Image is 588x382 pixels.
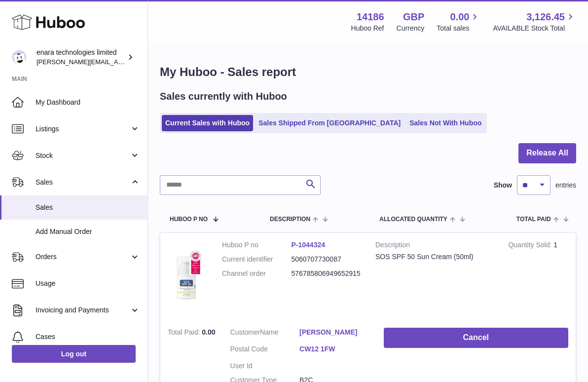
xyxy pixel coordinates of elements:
[36,252,130,262] span: Orders
[36,332,140,342] span: Cases
[12,345,136,363] a: Log out
[516,216,551,223] span: Total paid
[526,10,565,24] span: 3,126.45
[230,361,300,371] dt: User Id
[357,10,384,24] strong: 14186
[397,24,425,33] div: Currency
[168,240,207,310] img: 1746804206.JPG
[375,252,493,262] div: SOS SPF 50 Sun Cream (50ml)
[508,241,553,251] strong: Quantity Sold
[162,115,253,131] a: Current Sales with Huboo
[299,344,369,354] a: CW12 1FW
[299,328,369,337] a: [PERSON_NAME]
[437,24,480,33] span: Total sales
[230,328,260,336] span: Customer
[493,10,576,33] a: 3,126.45 AVAILABLE Stock Total
[160,64,576,80] h1: My Huboo - Sales report
[255,115,404,131] a: Sales Shipped From [GEOGRAPHIC_DATA]
[36,203,140,212] span: Sales
[230,344,300,356] dt: Postal Code
[37,58,198,66] span: [PERSON_NAME][EMAIL_ADDRESS][DOMAIN_NAME]
[270,216,310,223] span: Description
[36,178,130,187] span: Sales
[36,227,140,236] span: Add Manual Order
[292,255,361,264] dd: 5060707730087
[160,90,287,103] h2: Sales currently with Huboo
[384,328,568,348] button: Cancel
[375,240,493,252] strong: Description
[292,269,361,278] dd: 576785806949652915
[222,269,292,278] dt: Channel order
[450,10,470,24] span: 0.00
[437,10,480,33] a: 0.00 Total sales
[406,115,485,131] a: Sales Not With Huboo
[36,306,130,315] span: Invoicing and Payments
[36,124,130,134] span: Listings
[555,181,576,190] span: entries
[351,24,384,33] div: Huboo Ref
[230,328,300,340] dt: Name
[222,255,292,264] dt: Current identifier
[403,10,424,24] strong: GBP
[37,48,125,67] div: enara technologies limited
[36,151,130,160] span: Stock
[292,241,326,249] a: P-1044324
[36,279,140,288] span: Usage
[494,181,512,190] label: Show
[222,240,292,250] dt: Huboo P no
[202,328,215,336] span: 0.00
[170,216,208,223] span: Huboo P no
[379,216,447,223] span: ALLOCATED Quantity
[501,233,576,320] td: 1
[168,328,202,339] strong: Total Paid
[12,50,27,65] img: Dee@enara.co
[36,98,140,107] span: My Dashboard
[493,24,576,33] span: AVAILABLE Stock Total
[518,143,576,163] button: Release All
